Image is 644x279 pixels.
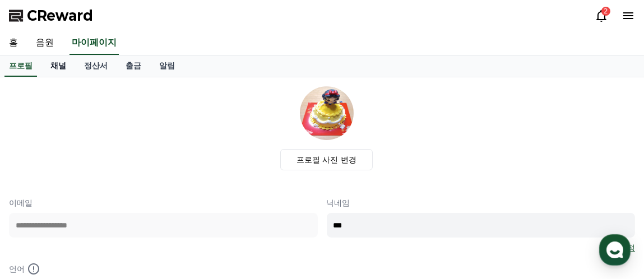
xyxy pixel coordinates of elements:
a: CReward [9,7,93,25]
a: 대화 [74,186,145,214]
a: 홈 [3,186,74,214]
p: 언어 [9,262,318,276]
span: 설정 [173,203,187,212]
div: 2 [601,7,610,16]
a: 프로필 [4,55,37,77]
label: 프로필 사진 변경 [280,149,373,170]
a: 마이페이지 [70,31,119,55]
span: 대화 [103,203,116,212]
span: 홈 [35,203,42,212]
span: CReward [27,7,93,25]
a: 알림 [150,55,184,77]
p: 닉네임 [327,197,636,208]
a: 음원 [27,31,63,55]
a: 설정 [145,186,215,214]
p: 이메일 [9,197,318,208]
a: 출금 [117,55,150,77]
a: 정산서 [75,55,117,77]
a: 채널 [41,55,75,77]
a: 2 [595,9,608,22]
img: profile_image [300,86,354,140]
